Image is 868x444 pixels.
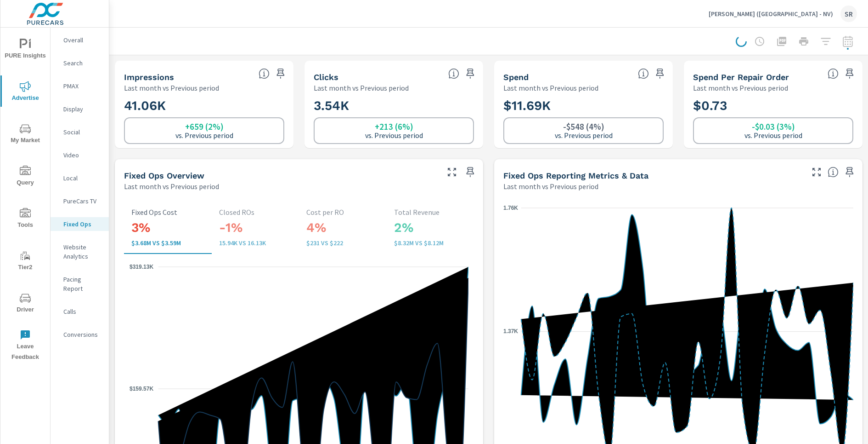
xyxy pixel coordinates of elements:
[394,239,467,247] p: $8,316,758 vs $8,119,572
[124,82,219,93] p: Last month vs Previous period
[463,165,478,179] span: Save this to your personalized report
[124,98,284,114] h2: 41.06K
[693,82,788,93] p: Last month vs Previous period
[259,68,270,79] span: The number of times an ad was shown on your behalf.
[51,194,109,208] div: PureCars TV
[3,293,47,315] span: Driver
[3,123,47,146] span: My Market
[555,131,613,139] p: vs. Previous period
[51,33,109,47] div: Overall
[306,208,379,216] p: Cost per RO
[131,208,204,216] p: Fixed Ops Cost
[503,82,598,93] p: Last month vs Previous period
[840,6,857,22] div: SR
[3,39,47,61] span: PURE Insights
[219,220,292,236] h3: -1%
[63,127,101,137] p: Social
[51,148,109,162] div: Video
[3,208,47,231] span: Tools
[842,165,857,179] span: Save this to your personalized report
[563,122,604,131] h6: -$548 (4%)
[63,104,101,114] p: Display
[463,66,478,81] span: Save this to your personalized report
[744,131,802,139] p: vs. Previous period
[51,272,109,295] div: Pacing Report
[63,150,101,160] p: Video
[273,66,288,81] span: Save this to your personalized report
[124,72,174,82] h5: Impressions
[219,208,292,216] p: Closed ROs
[503,171,648,180] h5: Fixed Ops Reporting Metrics & Data
[653,66,667,81] span: Save this to your personalized report
[185,122,224,131] h6: +659 (2%)
[693,98,853,114] h2: $0.73
[3,250,47,273] span: Tier2
[63,58,101,68] p: Search
[709,10,833,18] p: [PERSON_NAME] ([GEOGRAPHIC_DATA] - NV)
[752,122,795,131] h6: -$0.03 (3%)
[445,165,459,179] button: Make Fullscreen
[0,28,50,366] div: nav menu
[306,239,379,247] p: $231 vs $222
[3,81,47,104] span: Advertise
[51,125,109,139] div: Social
[63,275,101,293] p: Pacing Report
[51,102,109,116] div: Display
[51,171,109,185] div: Local
[51,79,109,93] div: PMAX
[828,167,839,178] span: Understand Fixed Ops data over time and see how metrics compare to each other.
[63,330,101,339] p: Conversions
[131,220,204,236] h3: 3%
[63,35,101,45] p: Overall
[448,68,459,79] span: The number of times an ad was clicked by a consumer.
[828,68,839,79] span: Average cost of Fixed Operations-oriented advertising per each Repair Order closed at the dealer ...
[3,329,47,363] span: Leave Feedback
[124,181,219,192] p: Last month vs Previous period
[124,171,204,180] h5: Fixed Ops Overview
[3,166,47,188] span: Query
[130,264,153,270] text: $319.13K
[63,307,101,316] p: Calls
[63,173,101,183] p: Local
[219,239,292,247] p: 15,938 vs 16,131
[63,219,101,229] p: Fixed Ops
[693,72,789,82] h5: Spend Per Repair Order
[131,239,204,247] p: $3,677,787 vs $3,585,993
[51,328,109,341] div: Conversions
[638,68,649,79] span: The amount of money spent on advertising during the period.
[503,72,529,82] h5: Spend
[375,122,413,131] h6: +213 (6%)
[503,328,518,334] text: 1.37K
[63,81,101,91] p: PMAX
[314,82,409,93] p: Last month vs Previous period
[175,131,233,139] p: vs. Previous period
[51,305,109,318] div: Calls
[63,242,101,261] p: Website Analytics
[503,205,518,211] text: 1.76K
[503,181,598,192] p: Last month vs Previous period
[51,56,109,70] div: Search
[51,240,109,263] div: Website Analytics
[51,217,109,231] div: Fixed Ops
[63,196,101,206] p: PureCars TV
[503,98,664,114] h2: $11.69K
[314,72,338,82] h5: Clicks
[394,220,467,236] h3: 2%
[394,208,467,216] p: Total Revenue
[314,98,474,114] h2: 3.54K
[809,165,824,179] button: Make Fullscreen
[365,131,423,139] p: vs. Previous period
[306,220,379,236] h3: 4%
[130,386,153,392] text: $159.57K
